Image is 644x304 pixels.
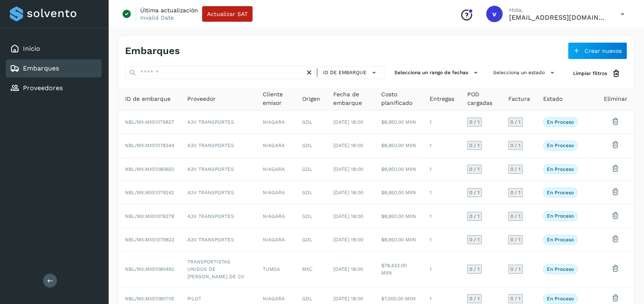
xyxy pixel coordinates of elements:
[510,190,521,195] span: 0 / 1
[23,45,40,52] a: Inicio
[469,120,480,125] span: 0 / 1
[423,158,461,181] td: 1
[375,134,423,157] td: $8,950.00 MXN
[423,252,461,287] td: 1
[423,204,461,228] td: 1
[202,6,253,22] button: Actualizar SAT
[256,134,296,157] td: NIAGARA
[375,204,423,228] td: $8,950.00 MXN
[296,134,327,157] td: GDL
[125,296,174,302] span: NBL/MX.MX51080705
[423,111,461,134] td: 1
[567,66,627,81] button: Limpiar filtros
[207,11,248,17] span: Actualizar SAT
[573,70,607,77] span: Limpiar filtros
[585,48,622,54] span: Crear nuevos
[256,158,296,181] td: NIAGARA
[375,252,423,287] td: $78,433.00 MXN
[181,181,256,204] td: A3V TRANSPORTES
[469,267,480,272] span: 0 / 1
[423,228,461,252] td: 1
[125,166,174,172] span: NBL/MX.MX51080650
[296,181,327,204] td: GDL
[510,296,521,301] span: 0 / 1
[323,69,366,76] span: ID de embarque
[256,111,296,134] td: NIAGARA
[125,119,174,125] span: NBL/MX.MX51079827
[333,296,363,302] span: [DATE] 18:00
[140,14,174,21] p: Invalid Date
[296,158,327,181] td: GDL
[510,143,521,148] span: 0 / 1
[510,237,521,242] span: 0 / 1
[333,119,363,125] span: [DATE] 18:00
[508,95,530,103] span: Factura
[125,45,180,57] h4: Embarques
[256,204,296,228] td: NIAGARA
[181,111,256,134] td: A3V TRANSPORTES
[125,266,174,272] span: NBL/MX.MX51080492
[181,204,256,228] td: A3V TRANSPORTES
[391,66,483,79] button: Selecciona un rango de fechas
[547,213,574,219] p: En proceso
[256,252,296,287] td: TUMSA
[125,237,174,243] span: NBL/MX.MX51079823
[469,214,480,219] span: 0 / 1
[547,237,574,243] p: En proceso
[375,228,423,252] td: $8,950.00 MXN
[23,84,63,92] a: Proveedores
[6,59,102,77] div: Embarques
[333,237,363,243] span: [DATE] 18:00
[375,111,423,134] td: $8,950.00 MXN
[333,213,363,219] span: [DATE] 18:00
[125,143,174,148] span: NBL/MX.MX51078344
[333,266,363,272] span: [DATE] 18:00
[469,237,480,242] span: 0 / 1
[321,67,381,79] button: ID de embarque
[302,95,320,103] span: Origen
[333,190,363,195] span: [DATE] 18:00
[6,79,102,97] div: Proveedores
[23,64,59,72] a: Embarques
[296,252,327,287] td: MXC
[510,120,521,125] span: 0 / 1
[469,143,480,148] span: 0 / 1
[547,119,574,125] p: En proceso
[125,95,171,103] span: ID de embarque
[263,90,289,107] span: Cliente emisor
[140,7,198,14] p: Última actualización
[430,95,454,103] span: Entregas
[181,134,256,157] td: A3V TRANSPORTES
[296,204,327,228] td: GDL
[510,267,521,272] span: 0 / 1
[469,190,480,195] span: 0 / 1
[381,90,416,107] span: Costo planificado
[256,181,296,204] td: NIAGARA
[490,66,560,79] button: Selecciona un estado
[547,266,574,272] p: En proceso
[125,190,174,195] span: NBL/MX.MX51079242
[333,143,363,148] span: [DATE] 18:00
[375,181,423,204] td: $8,950.00 MXN
[6,40,102,58] div: Inicio
[469,296,480,301] span: 0 / 1
[469,167,480,172] span: 0 / 1
[375,158,423,181] td: $8,950.00 MXN
[181,228,256,252] td: A3V TRANSPORTES
[296,228,327,252] td: GDL
[423,134,461,157] td: 1
[333,166,363,172] span: [DATE] 18:00
[333,90,368,107] span: Fecha de embarque
[181,158,256,181] td: A3V TRANSPORTES
[296,111,327,134] td: GDL
[547,296,574,302] p: En proceso
[510,214,521,219] span: 0 / 1
[604,95,627,103] span: Eliminar
[510,167,521,172] span: 0 / 1
[125,213,174,219] span: NBL/MX.MX51078378
[181,252,256,287] td: TRANSPORTISTAS UNIDOS DE [PERSON_NAME] DE CV
[509,7,608,14] p: Hola,
[256,228,296,252] td: NIAGARA
[187,95,216,103] span: Proveedor
[547,143,574,148] p: En proceso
